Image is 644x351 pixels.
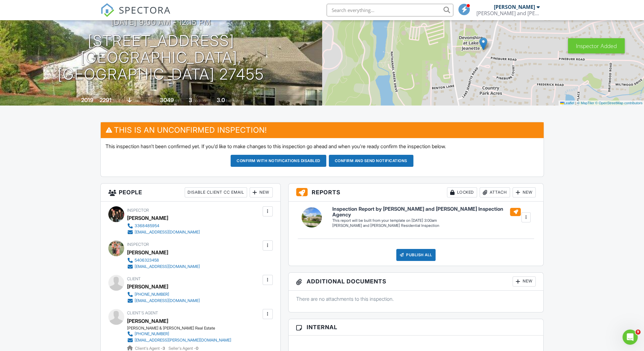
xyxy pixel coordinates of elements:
div: New [513,276,536,287]
div: Attach [480,187,510,197]
div: 2291 [99,97,112,103]
span: Client [127,276,141,281]
a: 3368485954 [127,223,200,229]
span: Built [73,98,80,103]
div: New [250,187,273,197]
span: sq.ft. [175,98,183,103]
h3: [DATE] 9:00 am - 12:15 pm [111,18,211,27]
span: sq. ft. [112,98,121,103]
span: bathrooms [226,98,244,103]
img: The Best Home Inspection Software - Spectora [100,3,114,17]
span: Lot Size [146,98,159,103]
div: Inspector Added [568,38,625,53]
img: Marker [479,37,487,50]
input: Search everything... [327,4,453,16]
strong: 0 [196,346,198,351]
div: [PERSON_NAME] and [PERSON_NAME] Residential Inspection [332,223,521,228]
a: [PHONE_NUMBER] [127,291,200,298]
h6: Inspection Report by [PERSON_NAME] and [PERSON_NAME] Inspection Agency [332,206,521,217]
div: [PHONE_NUMBER] [135,331,169,336]
span: Inspector [127,208,149,213]
a: SPECTORA [100,9,171,22]
div: [PERSON_NAME] [127,213,168,223]
span: SPECTORA [119,3,171,16]
button: Confirm with notifications disabled [231,155,326,167]
span: Inspector [127,242,149,247]
button: Confirm and send notifications [329,155,413,167]
div: [EMAIL_ADDRESS][PERSON_NAME][DOMAIN_NAME] [135,338,231,343]
div: Disable Client CC Email [185,187,247,197]
div: New [513,187,536,197]
div: [PERSON_NAME] [494,4,535,10]
a: © OpenStreetMap contributors [595,101,642,105]
span: Client's Agent - [135,346,166,351]
a: [EMAIL_ADDRESS][DOMAIN_NAME] [127,229,200,235]
div: This report will be built from your template on [DATE] 3:00am [332,218,521,223]
div: Locked [447,187,477,197]
a: [PHONE_NUMBER] [127,331,231,337]
h3: Internal [289,319,544,336]
div: 3.0 [217,97,225,103]
span: Client's Agent [127,311,158,315]
h3: Additional Documents [289,273,544,291]
h3: Reports [289,184,544,202]
span: bedrooms [193,98,211,103]
a: [EMAIL_ADDRESS][DOMAIN_NAME] [127,263,200,270]
a: [PERSON_NAME] [127,316,168,326]
strong: 3 [163,346,165,351]
span: 9 [635,330,641,335]
div: 2019 [81,97,93,103]
a: 5406323458 [127,257,200,263]
div: [EMAIL_ADDRESS][DOMAIN_NAME] [135,230,200,235]
h3: People [101,184,280,202]
a: Leaflet [560,101,574,105]
div: [PHONE_NUMBER] [135,292,169,297]
p: This inspection hasn't been confirmed yet. If you'd like to make changes to this inspection go ah... [105,143,539,150]
div: [PERSON_NAME] [127,248,168,257]
div: 3 [189,97,192,103]
div: 3368485954 [135,223,159,228]
div: [PERSON_NAME] & [PERSON_NAME] Real Estate [127,326,236,331]
iframe: Intercom live chat [622,330,638,345]
span: | [575,101,576,105]
div: Publish All [396,249,436,261]
div: [EMAIL_ADDRESS][DOMAIN_NAME] [135,298,200,303]
a: © MapTiler [577,101,594,105]
span: Seller's Agent - [169,346,198,351]
div: [EMAIL_ADDRESS][DOMAIN_NAME] [135,264,200,269]
a: [EMAIL_ADDRESS][PERSON_NAME][DOMAIN_NAME] [127,337,231,343]
span: slab [133,98,140,103]
p: There are no attachments to this inspection. [296,295,536,302]
h3: This is an Unconfirmed Inspection! [101,122,544,138]
h1: [STREET_ADDRESS] [GEOGRAPHIC_DATA], [GEOGRAPHIC_DATA] 27455 [10,33,312,82]
div: [PERSON_NAME] [127,282,168,291]
a: [EMAIL_ADDRESS][DOMAIN_NAME] [127,298,200,304]
div: 3049 [160,97,174,103]
div: Holmes and Watson Inspection Agency, LLC [476,10,540,16]
div: 5406323458 [135,258,159,263]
